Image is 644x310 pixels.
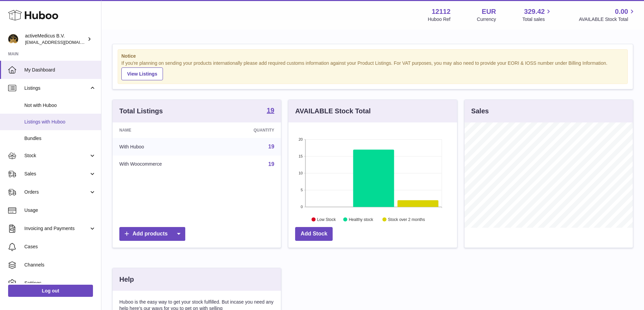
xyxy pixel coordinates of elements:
span: Listings [24,85,89,91]
h3: Help [119,275,134,284]
a: 0.00 AVAILABLE Stock Total [579,7,636,23]
text: Stock over 2 months [388,217,425,222]
div: Currency [477,16,496,23]
span: Stock [24,152,89,159]
strong: 19 [267,107,274,114]
a: View Listings [121,67,163,80]
h3: AVAILABLE Stock Total [295,107,371,116]
th: Name [113,122,217,138]
text: 15 [299,154,303,158]
a: 19 [267,107,274,115]
span: Not with Huboo [24,102,96,109]
span: Settings [24,280,96,286]
span: Usage [24,207,96,214]
span: Channels [24,262,96,268]
text: 5 [301,188,303,192]
span: AVAILABLE Stock Total [579,16,636,23]
div: activeMedicus B.V. [25,33,86,46]
text: Healthy stock [349,217,374,222]
div: If you're planning on sending your products internationally please add required customs informati... [121,60,624,80]
strong: EUR [482,7,496,16]
a: 329.42 Total sales [522,7,552,23]
strong: Notice [121,53,624,59]
h3: Sales [471,107,489,116]
a: 19 [268,144,275,149]
a: Add Stock [295,227,333,241]
strong: 12112 [432,7,451,16]
img: internalAdmin-12112@internal.huboo.com [8,34,18,44]
text: 0 [301,205,303,209]
span: My Dashboard [24,67,96,73]
text: 20 [299,137,303,141]
span: Total sales [522,16,552,23]
span: 0.00 [615,7,628,16]
span: [EMAIL_ADDRESS][DOMAIN_NAME] [25,39,99,45]
a: Add products [119,227,185,241]
td: With Huboo [113,138,217,156]
span: Invoicing and Payments [24,225,89,232]
a: Log out [8,285,93,297]
text: 10 [299,171,303,175]
th: Quantity [217,122,281,138]
div: Huboo Ref [428,16,451,23]
td: With Woocommerce [113,156,217,173]
span: Orders [24,189,89,195]
span: Sales [24,171,89,177]
span: 329.42 [524,7,545,16]
span: Listings with Huboo [24,119,96,125]
text: Low Stock [317,217,336,222]
span: Cases [24,244,96,250]
a: 19 [268,161,275,167]
h3: Total Listings [119,107,163,116]
span: Bundles [24,135,96,142]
